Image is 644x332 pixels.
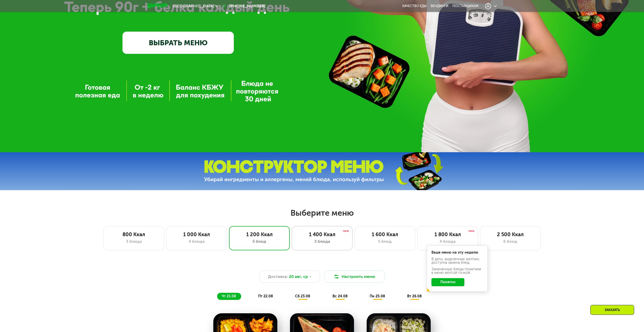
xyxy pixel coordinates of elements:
div: 800 Ккал [109,231,159,237]
span: вс 24.08 [333,294,348,298]
div: 1 000 Ккал [172,231,222,237]
a: [PHONE_NUMBER] [221,3,265,9]
span: пн 25.08 [370,294,385,298]
div: 1 200 Ккал [234,231,284,237]
div: 4 блюда [423,238,473,245]
a: ВЫБРАТЬ МЕНЮ [122,32,234,54]
div: 5 блюд [234,238,284,245]
div: 5 блюд [360,238,410,245]
span: [GEOGRAPHIC_DATA] [173,4,214,8]
div: поставщикам [452,4,479,8]
div: 3 блюда [297,238,347,245]
div: 3 блюда [109,238,159,245]
a: Вендинги [431,4,448,8]
span: пт 22.08 [258,294,273,298]
div: Заменённые блюда пометили в меню жёлтой точкой. [431,268,483,275]
div: Ваше меню на эту неделю [431,251,483,254]
h2: Выберите меню [16,208,628,218]
button: Понятно [431,278,464,286]
div: 6 блюд [485,238,535,245]
span: Доставка: [268,274,288,280]
div: Заказать [590,305,634,315]
span: 20 авг, ср [289,274,308,280]
div: В даты, выделенные желтым, доступна замена блюд. [431,257,483,264]
div: 1 800 Ккал [423,231,473,237]
div: 2 500 Ккал [485,231,535,237]
div: 4 блюда [172,238,222,245]
span: сб 23.08 [295,294,310,298]
div: 1 600 Ккал [360,231,410,237]
a: Качество еды [402,4,427,8]
div: 1 400 Ккал [297,231,347,237]
span: чт 21.08 [222,294,236,298]
button: Настроить меню [324,271,385,283]
span: вт 26.08 [407,294,422,298]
